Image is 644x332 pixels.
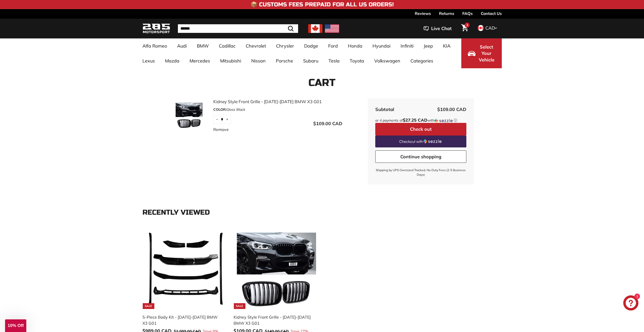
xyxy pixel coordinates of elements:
a: Honda [343,38,367,53]
div: Sale [143,303,154,309]
a: Mazda [160,53,184,68]
a: Tesla [323,53,345,68]
a: KIA [438,38,455,53]
a: FAQs [462,9,473,18]
a: Porsche [271,53,298,68]
a: BMW [192,38,214,53]
span: CAD [485,25,495,31]
a: Cadillac [214,38,241,53]
span: Live Chat [431,25,452,32]
a: Ford [323,38,343,53]
span: $109.00 CAD [313,121,342,126]
img: Kidney Style Front Grille - 2019-2022 BMW X3 G01 [170,103,208,128]
h4: 📦 Customs Fees Prepaid for All US Orders! [251,2,394,8]
button: Live Chat [417,22,458,35]
a: Volkswagen [369,53,405,68]
a: Toyota [345,53,369,68]
img: Sezzle [434,118,453,123]
a: Remove [213,126,229,132]
div: or 4 payments of$27.25 CADwithSezzle Click to learn more about Sezzle [375,118,466,123]
a: Lexus [137,53,160,68]
input: Search [178,24,298,33]
div: Sale [234,303,245,309]
div: Subtotal [375,106,394,113]
span: COLOR: [213,107,226,112]
a: Chrysler [271,38,299,53]
a: Dodge [299,38,323,53]
a: Alfa Romeo [137,38,172,53]
h1: Cart [142,77,502,88]
div: Gloss Black [213,107,342,112]
img: Sezzle [423,139,442,144]
a: Hyundai [367,38,396,53]
div: or 4 payments of with [375,118,466,123]
a: Contact Us [481,9,502,18]
div: Recently viewed [142,209,502,216]
small: Shipping by UPS Oversized Tracked, No Duty Fees (2-5 Business Days) [375,168,466,177]
a: Chevrolet [241,38,271,53]
span: 1 [466,23,468,27]
button: Increase item quantity by one [223,115,231,124]
a: Checkout with [375,136,466,147]
a: Mercedes [184,53,215,68]
a: Reviews [415,9,431,18]
button: Reduce item quantity by one [213,115,221,124]
button: Select Your Vehicle [461,38,502,68]
img: Logo_285_Motorsport_areodynamics_components [142,23,170,35]
a: Nissan [246,53,271,68]
span: $109.00 CAD [437,106,466,112]
a: Mitsubishi [215,53,246,68]
span: 10% Off [8,323,24,328]
span: $27.25 CAD [403,117,427,123]
a: Kidney Style Front Grille - [DATE]-[DATE] BMW X3 G01 [213,98,342,105]
a: Returns [439,9,454,18]
a: Audi [172,38,192,53]
inbox-online-store-chat: Shopify online store chat [622,295,640,312]
a: Continue shopping [375,150,466,163]
div: 10% Off [5,319,26,332]
button: Check out [375,123,466,136]
div: 5-Piece Body Kit - [DATE]-[DATE] BMW X3 G01 [142,314,223,326]
a: Jeep [419,38,438,53]
div: Kidney Style Front Grille - [DATE]-[DATE] BMW X3 G01 [234,314,315,326]
a: Subaru [298,53,323,68]
a: Categories [405,53,438,68]
span: Select Your Vehicle [478,44,495,63]
a: Infiniti [396,38,419,53]
a: Cart [458,20,471,37]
